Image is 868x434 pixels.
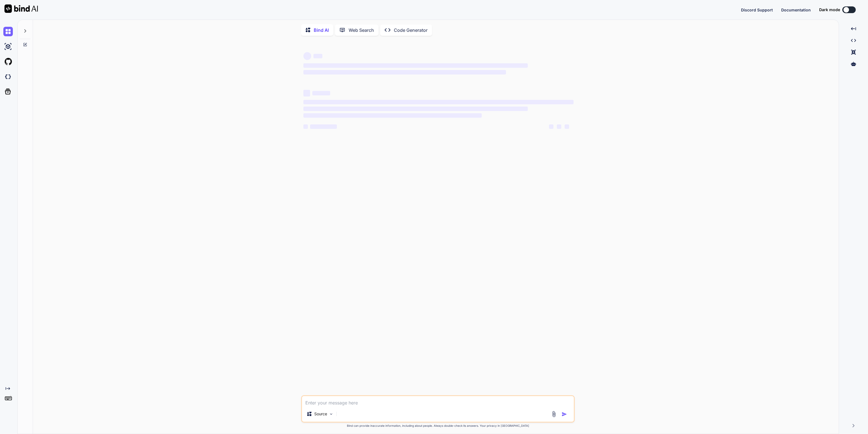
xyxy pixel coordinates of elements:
span: ‌ [303,100,574,104]
p: Bind AI [314,27,329,33]
p: Bind can provide inaccurate information, including about people. Always double-check its answers.... [301,424,575,428]
img: icon [562,411,567,417]
span: ‌ [303,113,482,118]
span: ‌ [313,54,322,58]
span: ‌ [303,63,527,68]
span: ‌ [565,124,569,129]
img: chat [3,27,13,36]
img: attachment [551,411,557,417]
img: darkCloudIdeIcon [3,72,13,81]
span: ‌ [310,124,337,129]
span: ‌ [303,70,506,74]
p: Source [314,411,327,417]
span: Discord Support [741,8,773,12]
img: Bind AI [4,4,38,13]
button: Documentation [781,7,811,13]
span: ‌ [303,124,308,129]
img: Pick Models [329,412,334,416]
span: Dark mode [819,7,840,13]
img: githubLight [3,57,13,66]
span: ‌ [303,90,310,97]
span: ‌ [303,107,527,111]
span: ‌ [549,124,553,129]
span: Documentation [781,8,811,12]
p: Code Generator [394,27,428,33]
span: ‌ [557,124,561,129]
p: Web Search [349,27,374,33]
span: ‌ [312,91,330,95]
span: ‌ [303,52,311,60]
button: Discord Support [741,7,773,13]
img: ai-studio [3,42,13,51]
